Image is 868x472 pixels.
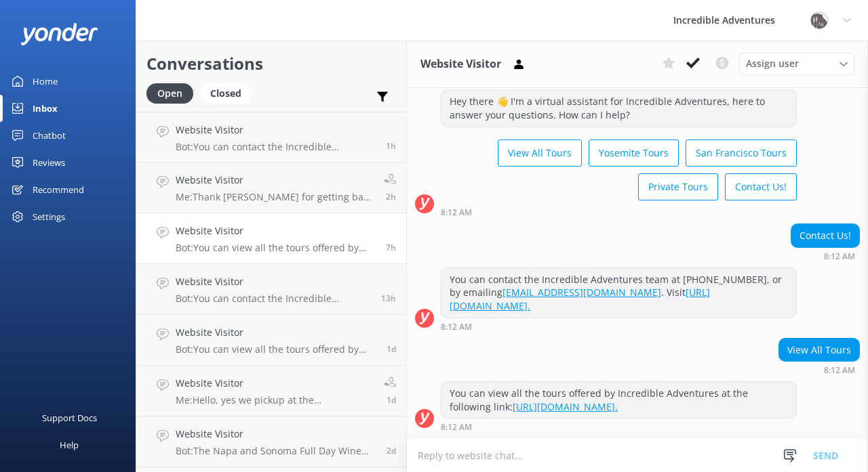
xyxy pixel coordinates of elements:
a: Website VisitorMe:Thank [PERSON_NAME] for getting back to [GEOGRAPHIC_DATA]. We will proceed with... [136,163,406,213]
span: Oct 06 2025 11:00am (UTC -07:00) America/Los_Angeles [386,140,396,152]
strong: 8:12 AM [441,323,472,331]
span: Oct 05 2025 10:53pm (UTC -07:00) America/Los_Angeles [381,293,396,304]
div: Contact Us! [791,224,859,247]
div: Oct 06 2025 05:12am (UTC -07:00) America/Los_Angeles [441,422,797,431]
p: Me: Thank [PERSON_NAME] for getting back to [GEOGRAPHIC_DATA]. We will proceed with the cancellat... [176,191,374,203]
button: Private Tours [638,173,718,200]
h4: Website Visitor [176,123,376,137]
div: Oct 06 2025 05:12am (UTC -07:00) America/Los_Angeles [791,251,860,261]
h3: Website Visitor [420,56,501,73]
div: You can contact the Incredible Adventures team at [PHONE_NUMBER], or by emailing . Visit [441,268,796,318]
p: Bot: You can contact the Incredible Adventures team at [PHONE_NUMBER], or by emailing [EMAIL_ADDR... [176,141,376,153]
div: Closed [200,83,252,104]
a: [URL][DOMAIN_NAME]. [450,286,710,312]
div: Settings [33,203,65,230]
div: Oct 06 2025 05:12am (UTC -07:00) America/Los_Angeles [441,322,797,331]
span: Assign user [746,56,799,71]
div: Help [60,431,79,458]
p: Bot: The Napa and Sonoma Full Day Wine Tasting Tour is 8 hours long. It provides door-to-door ser... [176,445,376,457]
div: Reviews [33,149,65,176]
h4: Website Visitor [176,325,376,340]
h4: Website Visitor [176,427,376,442]
a: [URL][DOMAIN_NAME]. [513,400,618,413]
strong: 8:12 AM [824,366,855,374]
h2: Conversations [146,51,396,77]
p: Bot: You can view all the tours offered by Incredible Adventures at the following link: [URL][DOM... [176,242,376,254]
button: San Francisco Tours [686,140,797,167]
a: Website VisitorBot:You can view all the tours offered by Incredible Adventures at the following l... [136,213,406,264]
p: Bot: You can contact the Incredible Adventures team at [PHONE_NUMBER], or by emailing [EMAIL_ADDR... [176,293,371,305]
div: Oct 06 2025 05:12am (UTC -07:00) America/Los_Angeles [441,207,797,217]
button: View All Tours [498,140,582,167]
a: Website VisitorBot:The Napa and Sonoma Full Day Wine Tasting Tour is 8 hours long. It provides do... [136,416,406,467]
span: Oct 04 2025 12:20pm (UTC -07:00) America/Los_Angeles [387,445,396,456]
div: Hey there 👋 I'm a virtual assistant for Incredible Adventures, here to answer your questions. How... [441,90,796,126]
button: Contact Us! [725,173,797,200]
div: Chatbot [33,122,66,149]
a: Website VisitorBot:You can contact the Incredible Adventures team at [PHONE_NUMBER], or by emaili... [136,264,406,315]
a: Website VisitorBot:You can view all the tours offered by Incredible Adventures at this link: [URL... [136,315,406,366]
img: yonder-white-logo.png [20,23,98,45]
p: Bot: You can view all the tours offered by Incredible Adventures at this link: [URL][DOMAIN_NAME]. [176,343,376,356]
div: View All Tours [779,339,859,362]
div: Inbox [33,95,58,122]
h4: Website Visitor [176,376,374,391]
span: Oct 06 2025 10:06am (UTC -07:00) America/Los_Angeles [386,191,396,202]
div: Home [33,68,58,95]
a: Open [146,85,200,100]
strong: 8:12 AM [441,423,472,431]
h4: Website Visitor [176,274,371,289]
h4: Website Visitor [176,173,374,188]
button: Yosemite Tours [589,140,679,167]
div: Recommend [33,176,84,203]
a: [EMAIL_ADDRESS][DOMAIN_NAME] [502,286,661,299]
a: Closed [200,85,258,100]
strong: 8:12 AM [441,209,472,217]
a: Website VisitorBot:You can contact the Incredible Adventures team at [PHONE_NUMBER], or by emaili... [136,112,406,163]
strong: 8:12 AM [824,253,855,261]
div: Assign User [739,53,854,74]
h4: Website Visitor [176,223,376,238]
div: Open [146,83,193,104]
span: Oct 06 2025 05:12am (UTC -07:00) America/Los_Angeles [386,242,396,253]
a: Website VisitorMe:Hello, yes we pickup at the [GEOGRAPHIC_DATA] for our [GEOGRAPHIC_DATA] Tours.1d [136,366,406,416]
img: 834-1758036015.png [809,10,829,30]
p: Me: Hello, yes we pickup at the [GEOGRAPHIC_DATA] for our [GEOGRAPHIC_DATA] Tours. [176,394,374,406]
div: You can view all the tours offered by Incredible Adventures at the following link: [441,382,796,418]
span: Oct 04 2025 04:35pm (UTC -07:00) America/Los_Angeles [387,394,396,406]
div: Oct 06 2025 05:12am (UTC -07:00) America/Los_Angeles [778,365,860,374]
div: Support Docs [42,404,97,431]
span: Oct 04 2025 06:10pm (UTC -07:00) America/Los_Angeles [387,343,396,355]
